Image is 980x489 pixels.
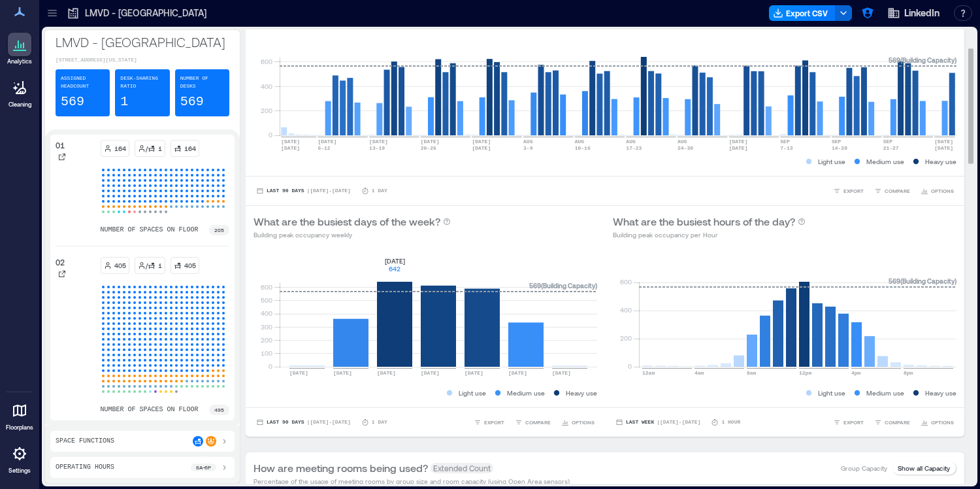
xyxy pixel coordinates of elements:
text: 24-30 [678,145,693,151]
tspan: 0 [269,362,272,370]
span: EXPORT [843,418,864,426]
span: COMPARE [885,418,910,426]
text: [DATE] [508,370,527,376]
p: 1 Day [372,418,387,426]
button: EXPORT [830,416,866,429]
p: 02 [56,257,65,267]
p: Light use [459,388,486,398]
text: SEP [780,139,790,144]
span: LinkedIn [904,7,939,20]
text: 17-23 [626,145,642,151]
p: Cleaning [8,101,31,109]
p: Heavy use [925,156,956,167]
button: OPTIONS [918,416,956,429]
text: 8pm [904,370,913,376]
p: Space Functions [56,436,114,447]
p: number of spaces on floor [101,405,199,415]
text: AUG [678,139,687,144]
p: 1 [158,143,162,154]
a: Analytics [3,29,36,69]
text: [DATE] [729,139,748,144]
span: OPTIONS [931,418,954,426]
tspan: 500 [261,296,272,304]
tspan: 200 [261,107,272,114]
p: 405 [114,260,126,271]
p: Heavy use [566,388,597,398]
button: EXPORT [830,184,866,197]
button: COMPARE [872,184,913,197]
p: / [146,260,148,271]
button: Export CSV [769,5,836,21]
text: SEP [832,139,841,144]
p: [STREET_ADDRESS][US_STATE] [56,56,229,64]
span: COMPARE [885,187,910,195]
p: Medium use [866,156,904,167]
p: Number of Desks [180,75,224,90]
button: OPTIONS [918,184,956,197]
text: 3-9 [523,145,533,151]
a: Floorplans [2,395,37,435]
text: [DATE] [472,145,491,151]
text: 4pm [851,370,861,376]
tspan: 100 [261,349,272,357]
text: SEP [883,139,893,144]
button: COMPARE [872,416,913,429]
text: 7-13 [780,145,792,151]
p: Light use [818,388,845,398]
tspan: 600 [620,278,632,286]
text: AUG [575,139,585,144]
p: What are the busiest days of the week? [253,214,440,229]
p: 1 Hour [721,418,740,426]
p: Desk-sharing ratio [120,75,164,90]
button: Last Week |[DATE]-[DATE] [613,416,703,429]
p: Analytics [7,58,32,65]
text: 21-27 [883,145,899,151]
tspan: 400 [261,309,272,317]
p: 569 [61,93,84,111]
p: 164 [114,143,126,154]
p: How are meeting rooms being used? [253,460,428,476]
p: Group Capacity [841,463,887,473]
tspan: 0 [628,362,632,370]
span: OPTIONS [931,187,954,195]
text: AUG [626,139,636,144]
p: Assigned Headcount [61,75,105,90]
tspan: 200 [261,336,272,344]
p: Medium use [507,388,545,398]
text: 8am [747,370,757,376]
text: [DATE] [421,139,440,144]
tspan: 300 [261,323,272,331]
text: [DATE] [934,139,953,144]
text: [DATE] [281,139,300,144]
p: Percentage of the usage of meeting rooms by group size and room capacity (using Open Area sensors) [253,476,570,486]
p: Settings [8,467,31,475]
p: 1 [158,260,162,271]
text: AUG [523,139,533,144]
span: EXPORT [843,187,864,195]
tspan: 600 [261,283,272,291]
p: LMVD - [GEOGRAPHIC_DATA] [85,7,206,20]
p: 405 [184,260,196,271]
button: COMPARE [512,416,553,429]
span: OPTIONS [572,418,595,426]
p: Building peak occupancy per Hour [613,229,806,240]
span: EXPORT [484,418,504,426]
tspan: 400 [620,306,632,314]
p: 1 [120,93,128,111]
text: 6-12 [318,145,330,151]
p: What are the busiest hours of the day? [613,214,795,229]
text: [DATE] [421,370,440,376]
p: / [146,143,148,154]
text: [DATE] [552,370,571,376]
tspan: 200 [620,334,632,342]
text: [DATE] [333,370,352,376]
p: 569 [180,93,204,111]
p: Show all Capacity [898,463,950,473]
text: [DATE] [472,139,491,144]
text: [DATE] [318,139,336,144]
text: 12pm [799,370,811,376]
tspan: 0 [269,131,272,139]
p: 01 [56,140,65,150]
text: [DATE] [369,139,388,144]
button: Last 90 Days |[DATE]-[DATE] [253,184,353,197]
